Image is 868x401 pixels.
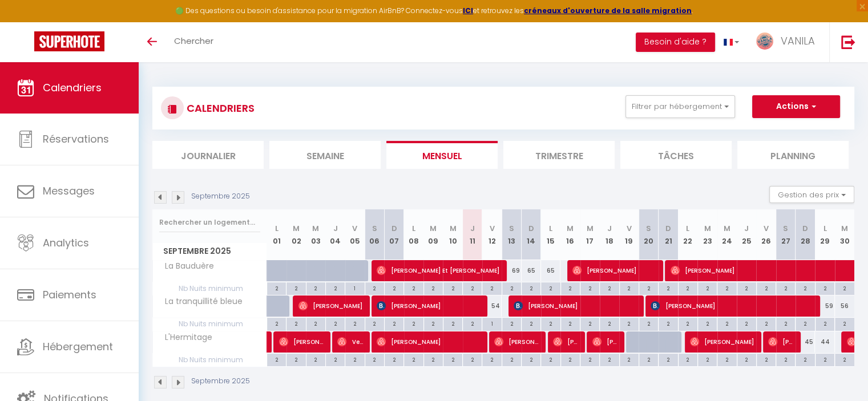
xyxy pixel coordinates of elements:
[737,354,756,364] div: 2
[607,223,612,234] abbr: J
[835,282,854,293] div: 2
[781,34,815,48] span: VANILA
[835,318,854,329] div: 2
[757,282,776,293] div: 2
[796,282,814,293] div: 2
[286,318,305,329] div: 2
[365,209,384,260] th: 06
[365,282,384,293] div: 2
[619,209,639,260] th: 19
[155,295,245,308] span: La tranquillité bleue
[502,318,521,329] div: 2
[191,191,250,202] p: Septembre 2025
[686,223,689,234] abbr: L
[43,287,96,302] span: Paiements
[572,260,656,281] span: [PERSON_NAME]
[279,331,324,353] span: [PERSON_NAME]
[155,331,215,344] span: L'Hermitage
[9,5,43,39] button: Ouvrir le widget de chat LiveChat
[267,354,286,364] div: 2
[796,209,815,260] th: 28
[769,186,854,203] button: Gestion des prix
[326,282,345,293] div: 2
[509,223,514,234] abbr: S
[159,212,260,233] input: Rechercher un logement...
[377,260,499,281] span: [PERSON_NAME] Et [PERSON_NAME]
[365,318,384,329] div: 2
[43,339,113,354] span: Hébergement
[377,295,480,317] span: [PERSON_NAME]
[737,282,756,293] div: 2
[443,209,462,260] th: 10
[463,282,482,293] div: 2
[412,223,415,234] abbr: L
[306,354,325,364] div: 2
[423,209,443,260] th: 09
[463,6,473,15] a: ICI
[560,209,580,260] th: 16
[646,223,651,234] abbr: S
[502,209,521,260] th: 13
[678,209,697,260] th: 22
[587,223,594,234] abbr: M
[391,223,397,234] abbr: D
[502,354,521,364] div: 2
[365,354,384,364] div: 2
[482,282,501,293] div: 2
[184,95,255,121] h3: CALENDRIERS
[286,209,306,260] th: 02
[776,354,795,364] div: 2
[152,141,264,169] li: Journalier
[600,209,619,260] th: 18
[174,35,213,47] span: Chercher
[326,354,345,364] div: 2
[153,318,267,330] span: Nb Nuits minimum
[639,354,658,364] div: 2
[430,223,437,234] abbr: M
[404,318,423,329] div: 2
[522,282,540,293] div: 2
[748,22,829,62] a: ... VANILA
[541,260,560,281] div: 65
[528,223,534,234] abbr: D
[717,318,736,329] div: 2
[724,223,730,234] abbr: M
[835,295,854,317] div: 56
[698,282,717,293] div: 2
[553,331,579,353] span: [PERSON_NAME]
[764,223,769,234] abbr: V
[698,318,717,329] div: 2
[312,223,319,234] abbr: M
[620,318,639,329] div: 2
[306,318,325,329] div: 2
[561,354,580,364] div: 2
[306,209,325,260] th: 03
[639,318,658,329] div: 2
[561,282,580,293] div: 2
[306,282,325,293] div: 2
[620,354,639,364] div: 2
[269,141,381,169] li: Semaine
[717,282,736,293] div: 2
[153,354,267,366] span: Nb Nuits minimum
[424,354,443,364] div: 2
[541,209,560,260] th: 15
[494,331,539,353] span: [PERSON_NAME]
[744,223,749,234] abbr: J
[757,318,776,329] div: 2
[43,184,95,198] span: Messages
[34,31,104,51] img: Super Booking
[43,80,102,95] span: Calendriers
[783,223,788,234] abbr: S
[267,282,286,293] div: 2
[404,282,423,293] div: 2
[815,209,834,260] th: 29
[796,318,814,329] div: 2
[524,6,692,15] strong: créneaux d'ouverture de la salle migration
[697,209,717,260] th: 23
[345,209,365,260] th: 05
[298,295,363,317] span: [PERSON_NAME]
[841,223,848,234] abbr: M
[768,331,794,353] span: [PERSON_NAME]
